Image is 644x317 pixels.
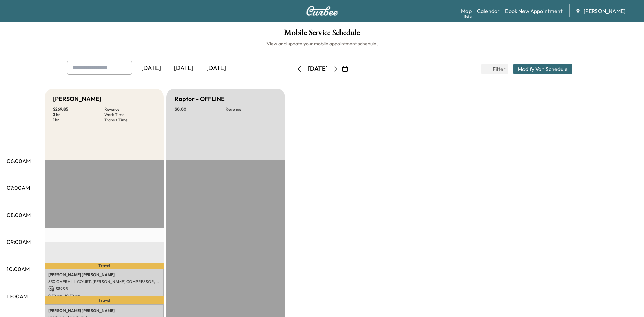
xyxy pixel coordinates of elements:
[104,112,155,117] p: Work Time
[7,184,30,192] p: 07:00AM
[7,211,31,219] p: 08:00AM
[7,29,637,40] h1: Mobile Service Schedule
[53,106,104,112] p: $ 269.85
[104,106,155,112] p: Revenue
[505,7,563,15] a: Book New Appointment
[584,7,625,15] span: [PERSON_NAME]
[167,61,200,76] div: [DATE]
[48,279,160,284] p: 830 OVERHILL COURT, [PERSON_NAME] COMPRESSOR, [GEOGRAPHIC_DATA], [GEOGRAPHIC_DATA]
[135,61,167,76] div: [DATE]
[104,117,155,123] p: Transit Time
[48,286,160,292] p: $ 89.95
[174,106,226,112] p: $ 0.00
[48,272,160,278] p: [PERSON_NAME] [PERSON_NAME]
[48,308,160,313] p: [PERSON_NAME] [PERSON_NAME]
[45,263,164,269] p: Travel
[7,40,637,47] h6: View and update your mobile appointment schedule.
[513,64,572,74] button: Modify Van Schedule
[53,117,104,123] p: 1 hr
[7,238,31,246] p: 09:00AM
[7,157,31,165] p: 06:00AM
[174,94,225,104] h5: Raptor - OFFLINE
[48,293,160,299] p: 9:59 am - 10:59 am
[53,112,104,117] p: 3 hr
[481,64,508,74] button: Filter
[226,106,277,112] p: Revenue
[306,6,338,16] img: Curbee Logo
[7,265,30,273] p: 10:00AM
[45,296,164,304] p: Travel
[200,61,233,76] div: [DATE]
[461,7,472,15] a: MapBeta
[308,65,328,73] div: [DATE]
[7,292,28,300] p: 11:00AM
[493,65,505,73] span: Filter
[53,94,102,104] h5: [PERSON_NAME]
[477,7,500,15] a: Calendar
[464,14,472,19] div: Beta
